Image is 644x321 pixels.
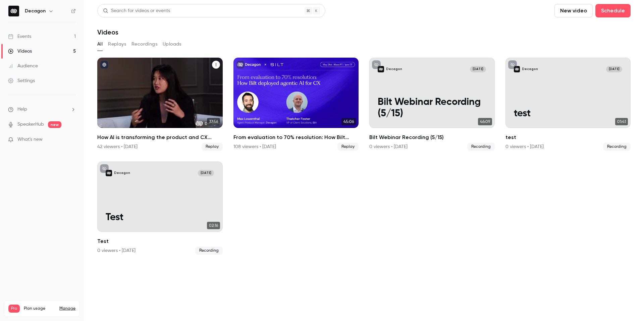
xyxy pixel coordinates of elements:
[236,60,245,69] button: unpublished
[97,143,138,150] div: 42 viewers • [DATE]
[25,8,46,14] h6: Decagon
[8,77,35,84] div: Settings
[341,118,356,125] span: 45:06
[372,60,381,69] button: unpublished
[508,60,517,69] button: unpublished
[106,170,112,176] img: Test
[59,306,75,311] a: Manage
[233,58,359,151] li: From evaluation to 70% resolution: How Bilt deployed agentic AI for CX
[97,58,631,255] ul: Videos
[17,121,44,128] a: SpeakerHub
[337,143,359,151] span: Replay
[554,4,593,17] button: New video
[505,58,631,151] li: test
[207,118,220,125] span: 37:56
[100,60,109,69] button: published
[63,313,75,319] p: / 300
[505,133,631,141] h2: test
[8,305,20,313] span: Pro
[202,143,223,151] span: Replay
[195,247,223,255] span: Recording
[97,162,223,255] a: TestDecagon[DATE]Test02:16Test0 viewers • [DATE]Recording
[97,58,223,151] a: 37:56How AI is transforming the product and CX partnership42 viewers • [DATE]Replay
[97,58,223,151] li: How AI is transforming the product and CX partnership
[369,58,495,151] li: Bilt Webinar Recording (5/15)
[8,63,38,69] div: Audience
[233,143,276,150] div: 108 viewers • [DATE]
[103,7,170,14] div: Search for videos or events
[97,237,223,245] h2: Test
[369,143,408,150] div: 0 viewers • [DATE]
[97,162,223,255] li: Test
[522,67,538,71] p: Decagon
[8,33,31,40] div: Events
[207,222,220,229] span: 02:16
[163,39,181,50] button: Uploads
[233,133,359,141] h2: From evaluation to 70% resolution: How Bilt deployed agentic AI for CX
[514,108,622,120] p: test
[514,66,520,72] img: test
[606,66,622,72] span: [DATE]
[17,106,27,113] span: Help
[8,313,21,319] p: Videos
[63,314,65,318] span: 5
[467,143,495,151] span: Recording
[8,48,32,55] div: Videos
[478,118,492,125] span: 46:09
[386,67,402,71] p: Decagon
[17,136,43,143] span: What's new
[505,58,631,151] a: testDecagon[DATE]test01:41test0 viewers • [DATE]Recording
[97,28,118,36] h1: Videos
[24,306,55,311] span: Plan usage
[106,212,214,223] p: Test
[378,97,486,120] p: Bilt Webinar Recording (5/15)
[603,143,631,151] span: Recording
[108,39,126,50] button: Replays
[378,66,384,72] img: Bilt Webinar Recording (5/15)
[198,170,214,176] span: [DATE]
[97,133,223,141] h2: How AI is transforming the product and CX partnership
[8,106,76,113] li: help-dropdown-opener
[595,4,631,17] button: Schedule
[100,164,109,173] button: unpublished
[369,58,495,151] a: Bilt Webinar Recording (5/15)Decagon[DATE]Bilt Webinar Recording (5/15)46:09Bilt Webinar Recordin...
[114,171,130,175] p: Decagon
[48,121,61,128] span: new
[505,143,544,150] div: 0 viewers • [DATE]
[615,118,628,125] span: 01:41
[97,4,631,317] section: Videos
[233,58,359,151] a: 45:06From evaluation to 70% resolution: How Bilt deployed agentic AI for CX108 viewers • [DATE]Re...
[97,247,136,254] div: 0 viewers • [DATE]
[97,39,103,50] button: All
[131,39,157,50] button: Recordings
[470,66,486,72] span: [DATE]
[369,133,495,141] h2: Bilt Webinar Recording (5/15)
[8,6,19,16] img: Decagon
